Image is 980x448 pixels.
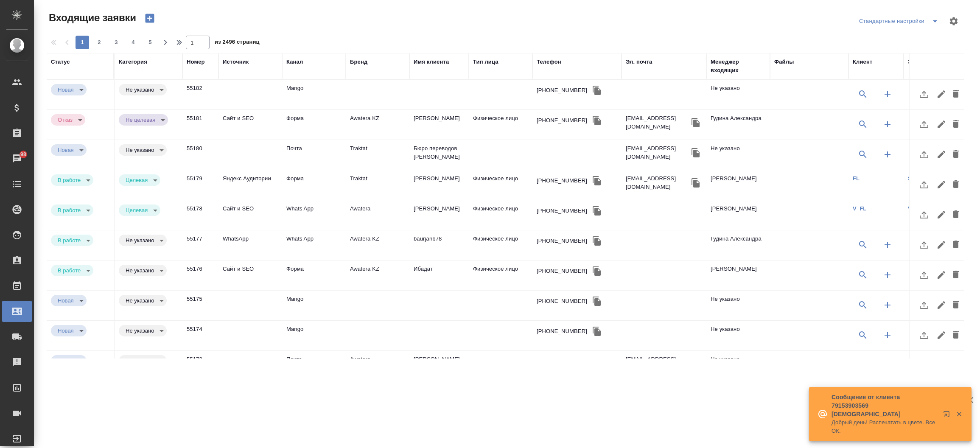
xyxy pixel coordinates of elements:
[914,295,934,315] button: Загрузить файл
[832,393,938,418] p: Сообщение от клиента 79153903569 [DEMOGRAPHIC_DATA]
[626,144,689,161] p: [EMAIL_ADDRESS][DOMAIN_NAME]
[109,36,123,49] button: 3
[853,58,872,66] div: Клиент
[51,265,93,276] div: Новая
[877,295,898,315] button: Создать клиента
[949,295,963,315] button: Удалить
[706,230,770,260] td: Гудина Александра
[282,200,346,230] td: Whats App
[537,327,587,336] div: [PHONE_NUMBER]
[346,260,409,290] td: Awatera KZ
[409,170,469,200] td: [PERSON_NAME]
[537,237,587,245] div: [PHONE_NUMBER]
[706,110,770,140] td: Гудина Александра
[853,144,873,165] button: Выбрать клиента
[182,200,218,230] td: 55178
[877,325,898,345] button: Создать клиента
[126,36,140,49] button: 4
[949,355,963,375] button: Удалить
[537,86,587,95] div: [PHONE_NUMBER]
[853,175,860,182] a: FL
[626,114,689,131] p: [EMAIL_ADDRESS][DOMAIN_NAME]
[51,144,87,156] div: Новая
[346,140,409,170] td: Traktat
[949,204,963,225] button: Удалить
[51,295,87,306] div: Новая
[934,204,949,225] button: Редактировать
[282,80,346,109] td: Mango
[591,295,603,308] button: Скопировать
[473,58,498,66] div: Тип лица
[51,325,87,336] div: Новая
[119,355,167,367] div: Новая
[706,291,770,320] td: Не указано
[853,84,873,104] button: Выбрать клиента
[182,260,218,290] td: 55176
[537,176,587,185] div: [PHONE_NUMBER]
[51,84,87,95] div: Новая
[689,116,702,129] button: Скопировать
[469,200,532,230] td: Физическое лицо
[51,204,93,216] div: Новая
[908,84,928,104] button: Привязать к существующему заказу
[55,116,75,123] button: Отказ
[706,140,770,170] td: Не указано
[591,174,603,187] button: Скопировать
[346,351,409,381] td: Awatera
[119,204,160,216] div: Новая
[877,235,898,255] button: Создать клиента
[123,176,150,184] button: Целевая
[626,174,689,191] p: [EMAIL_ADDRESS][DOMAIN_NAME]
[857,14,944,28] div: split button
[119,144,167,156] div: Новая
[914,265,934,285] button: Загрузить файл
[949,174,963,195] button: Удалить
[711,58,766,75] div: Менеджер входящих
[409,110,469,140] td: [PERSON_NAME]
[119,114,168,126] div: Новая
[282,170,346,200] td: Форма
[92,36,106,49] button: 2
[934,325,949,345] button: Редактировать
[409,230,469,260] td: baurjanb78
[409,351,469,381] td: [PERSON_NAME]
[914,84,934,104] button: Загрузить файл
[949,114,963,134] button: Удалить
[537,297,587,305] div: [PHONE_NUMBER]
[123,116,158,123] button: Не целевая
[877,84,898,104] button: Создать клиента
[626,355,689,372] p: [EMAIL_ADDRESS][DOMAIN_NAME]
[282,260,346,290] td: Форма
[914,204,934,225] button: Загрузить файл
[469,110,532,140] td: Физическое лицо
[218,230,282,260] td: WhatsApp
[537,58,561,66] div: Телефон
[949,235,963,255] button: Удалить
[119,58,147,66] div: Категория
[123,327,157,334] button: Не указано
[182,110,218,140] td: 55181
[689,357,702,370] button: Скопировать
[591,325,603,338] button: Скопировать
[591,204,603,217] button: Скопировать
[908,114,928,134] button: Привязать к существующему заказу
[282,140,346,170] td: Почта
[950,410,968,418] button: Закрыть
[409,200,469,230] td: [PERSON_NAME]
[591,114,603,127] button: Скопировать
[934,355,949,375] button: Редактировать
[469,170,532,200] td: Физическое лицо
[143,36,157,49] button: 5
[282,110,346,140] td: Форма
[282,291,346,320] td: Mango
[853,235,873,255] button: Выбрать клиента
[119,235,167,246] div: Новая
[706,200,770,230] td: [PERSON_NAME]
[944,11,964,31] span: Настроить таблицу
[47,11,136,25] span: Входящие заявки
[123,267,157,274] button: Не указано
[346,110,409,140] td: Awatera KZ
[938,406,958,426] button: Открыть в новой вкладке
[143,38,157,47] span: 5
[92,38,106,47] span: 2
